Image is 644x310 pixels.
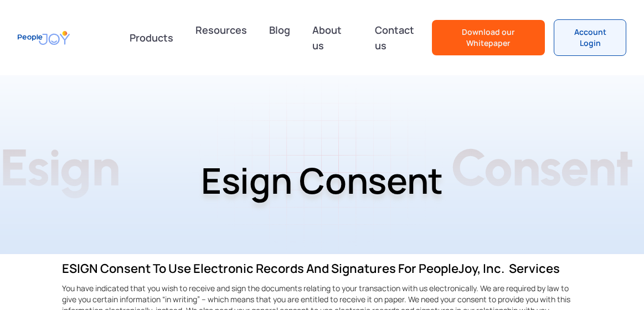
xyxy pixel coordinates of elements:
a: home [18,25,70,50]
h4: ESIGN Consent to Use Electronic Records and Signatures for PeopleJoy, Inc. Services [62,260,583,277]
div: Account Login [563,27,617,49]
div: Download our Whitepaper [441,27,537,49]
h1: Esign Consent [8,134,636,227]
a: Download our Whitepaper [432,20,545,55]
a: Resources [189,18,254,58]
a: Blog [262,18,297,58]
a: About us [306,18,359,58]
a: Account Login [554,19,626,56]
a: Contact us [368,18,431,58]
div: Products [123,27,180,49]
